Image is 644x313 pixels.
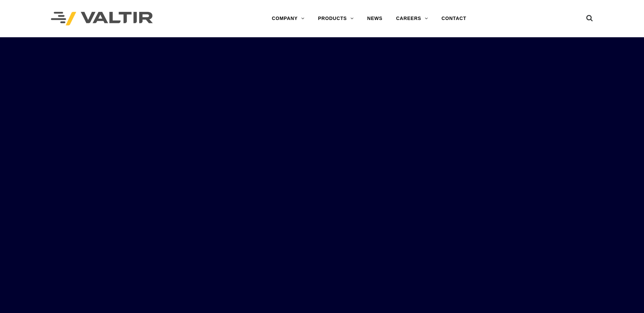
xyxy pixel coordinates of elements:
a: COMPANY [265,12,311,25]
a: PRODUCTS [311,12,361,25]
img: Valtir [51,12,153,26]
a: CONTACT [435,12,473,25]
a: NEWS [361,12,389,25]
a: CAREERS [389,12,435,25]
